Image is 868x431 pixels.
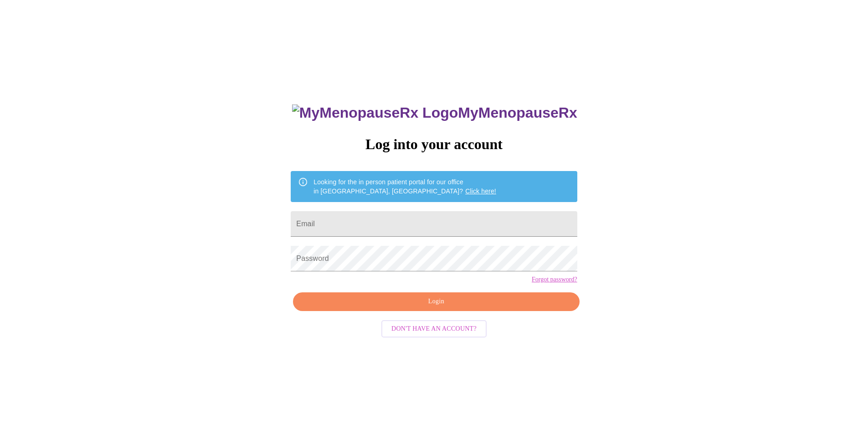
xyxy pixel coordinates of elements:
[532,276,577,283] a: Forgot password?
[303,296,569,307] span: Login
[391,323,477,335] span: Don't have an account?
[381,320,487,338] button: Don't have an account?
[379,324,489,332] a: Don't have an account?
[292,104,577,121] h3: MyMenopauseRx
[292,104,458,121] img: MyMenopauseRx Logo
[465,187,496,195] a: Click here!
[313,174,496,199] div: Looking for the in person patient portal for our office in [GEOGRAPHIC_DATA], [GEOGRAPHIC_DATA]?
[291,136,577,153] h3: Log into your account
[293,292,579,311] button: Login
